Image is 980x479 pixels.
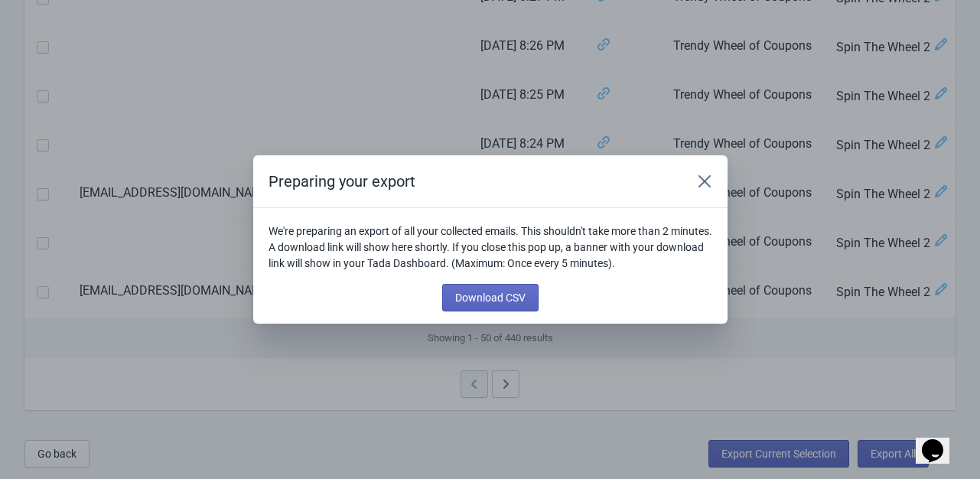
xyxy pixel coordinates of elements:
[455,292,526,304] span: Download CSV
[269,171,676,192] h2: Preparing your export
[269,223,712,272] p: We're preparing an export of all your collected emails. This shouldn't take more than 2 minutes. ...
[916,418,965,464] iframe: chat widget
[691,168,718,195] button: Close
[442,284,539,311] button: Download CSV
